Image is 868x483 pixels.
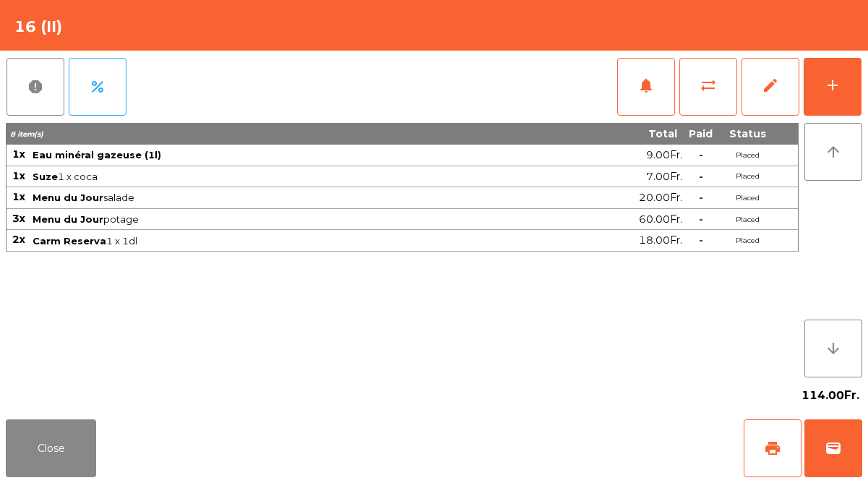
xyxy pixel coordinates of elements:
[6,419,96,477] button: Close
[7,58,64,116] button: report
[683,123,718,145] th: Paid
[33,213,103,225] span: Menu du Jour
[742,58,799,116] button: edit
[804,419,862,477] button: wallet
[646,167,682,187] span: 7.00Fr.
[89,78,106,95] span: percent
[27,78,44,95] span: report
[12,233,25,246] span: 2x
[699,213,703,226] span: -
[33,213,516,225] span: potage
[12,190,25,203] span: 1x
[639,210,682,229] span: 60.00Fr.
[699,170,703,183] span: -
[824,77,841,94] div: add
[744,419,802,477] button: print
[762,77,779,94] span: edit
[517,123,683,145] th: Total
[646,145,682,165] span: 9.00Fr.
[700,77,717,94] span: sync_alt
[718,230,776,252] td: Placed
[10,129,43,139] span: 8 item(s)
[718,123,776,145] th: Status
[718,209,776,231] td: Placed
[33,171,58,182] span: Suze
[699,148,703,161] span: -
[639,188,682,208] span: 20.00Fr.
[825,143,842,161] i: arrow_upward
[33,171,516,182] span: 1 x coca
[33,192,516,203] span: salade
[33,235,516,247] span: 1 x 1dl
[718,187,776,209] td: Placed
[825,440,842,457] span: wallet
[33,149,161,161] span: Eau minéral gazeuse (1l)
[12,148,25,161] span: 1x
[12,169,25,182] span: 1x
[12,212,25,225] span: 3x
[802,385,859,406] span: 114.00Fr.
[639,231,682,250] span: 18.00Fr.
[14,16,62,38] h4: 16 (II)
[69,58,126,116] button: percent
[718,145,776,166] td: Placed
[699,234,703,247] span: -
[718,166,776,188] td: Placed
[33,235,106,247] span: Carm Reserva
[679,58,737,116] button: sync_alt
[637,77,655,94] span: notifications
[804,320,862,377] button: arrow_downward
[33,192,103,203] span: Menu du Jour
[825,340,842,357] i: arrow_downward
[804,58,861,116] button: add
[804,123,862,181] button: arrow_upward
[617,58,675,116] button: notifications
[699,191,703,204] span: -
[764,440,781,457] span: print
